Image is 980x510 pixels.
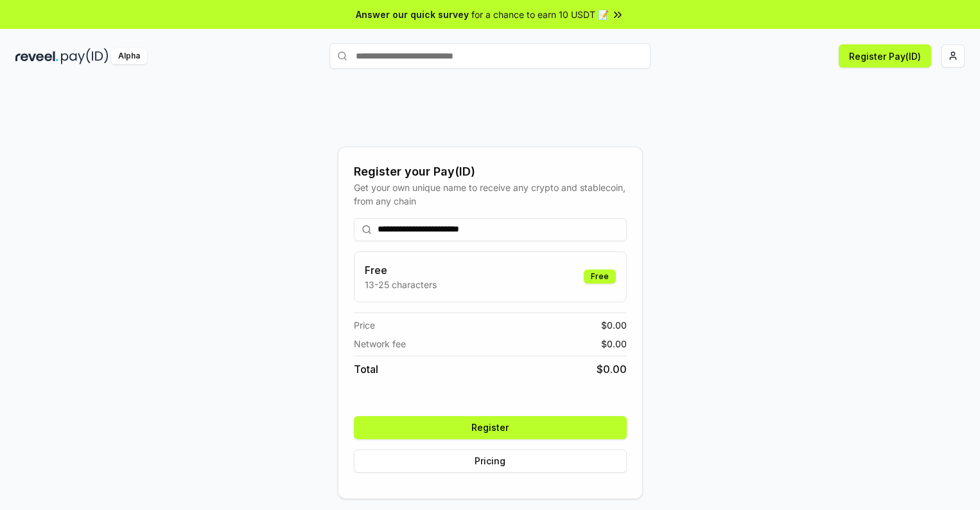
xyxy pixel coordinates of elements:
[601,318,627,332] span: $ 0.00
[354,416,627,439] button: Register
[354,163,627,181] div: Register your Pay(ID)
[839,44,931,68] button: Register Pay(ID)
[584,269,616,284] div: Free
[61,48,109,64] img: pay_id
[354,450,627,473] button: Pricing
[356,8,469,21] span: Answer our quick survey
[365,262,437,278] h3: Free
[111,48,147,64] div: Alpha
[15,48,58,64] img: reveel_dark
[354,318,375,332] span: Price
[601,337,627,351] span: $ 0.00
[365,278,437,291] p: 13-25 characters
[354,337,406,351] span: Network fee
[597,361,627,377] span: $ 0.00
[354,361,378,377] span: Total
[471,8,609,21] span: for a chance to earn 10 USDT 📝
[354,181,627,208] div: Get your own unique name to receive any crypto and stablecoin, from any chain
